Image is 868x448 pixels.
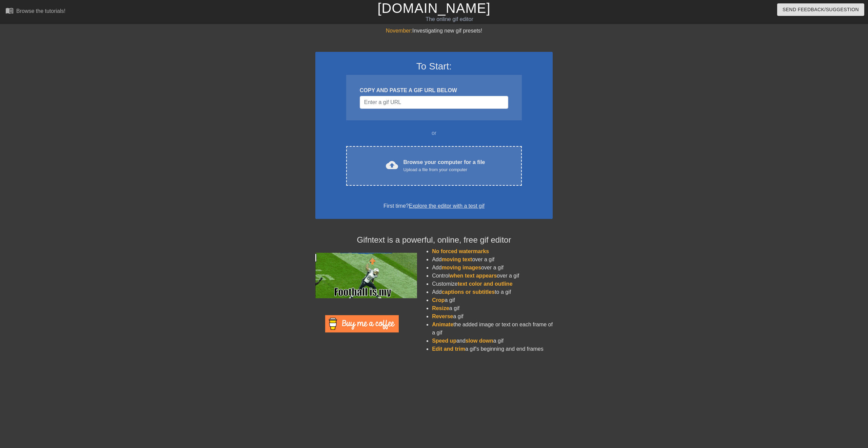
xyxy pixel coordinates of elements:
span: Crop [432,297,445,303]
input: Username [360,96,508,109]
div: Browse your computer for a file [403,158,485,173]
div: COPY AND PASTE A GIF URL BELOW [360,86,508,95]
li: Control over a gif [432,272,553,280]
li: the added image or text on each frame of a gif [432,321,553,337]
div: The online gif editor [293,15,606,23]
span: text color and outline [458,281,513,287]
li: Add to a gif [432,288,553,296]
div: First time? [324,202,544,210]
span: Edit and trim [432,346,465,352]
li: a gif [432,296,553,304]
div: or [333,129,535,137]
img: Buy Me A Coffee [325,315,399,332]
span: when text appears [450,273,497,279]
li: Add over a gif [432,264,553,272]
li: and a gif [432,337,553,345]
span: Speed up [432,338,456,344]
span: menu_book [5,6,14,15]
span: Reverse [432,313,453,319]
div: Browse the tutorials! [16,8,65,14]
li: Customize [432,280,553,288]
li: a gif [432,304,553,312]
h4: Gifntext is a powerful, online, free gif editor [315,235,553,245]
span: No forced watermarks [432,248,489,254]
span: moving text [442,257,472,262]
img: football_small.gif [315,253,417,298]
li: a gif [432,312,553,321]
span: moving images [442,265,481,270]
span: Animate [432,322,453,327]
h3: To Start: [324,61,544,72]
span: cloud_upload [386,159,398,171]
div: Investigating new gif presets! [315,27,553,35]
span: slow down [466,338,493,344]
span: November: [386,28,412,34]
span: Send Feedback/Suggestion [783,5,859,14]
div: Upload a file from your computer [403,166,485,173]
a: Explore the editor with a test gif [409,203,485,209]
li: a gif's beginning and end frames [432,345,553,353]
span: captions or subtitles [442,289,495,295]
a: [DOMAIN_NAME] [377,1,490,16]
a: Browse the tutorials! [5,6,65,17]
span: Resize [432,305,449,311]
li: Add over a gif [432,256,553,264]
button: Send Feedback/Suggestion [777,3,864,16]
